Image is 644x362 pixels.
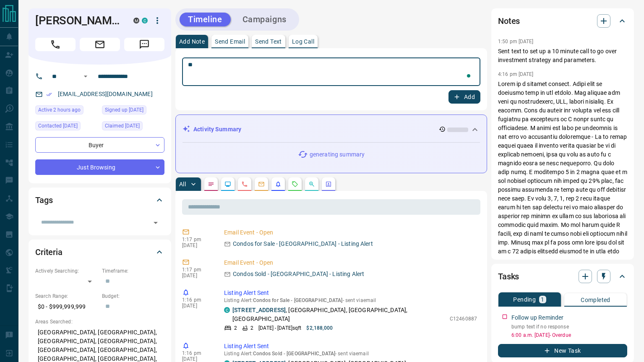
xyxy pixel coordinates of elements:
[224,297,477,303] p: Listing Alert : - sent via email
[258,181,265,188] svg: Emails
[325,181,332,188] svg: Agent Actions
[35,190,164,210] div: Tags
[233,270,364,279] p: Condos Sold - [GEOGRAPHIC_DATA] - Listing Alert
[142,18,148,23] div: condos.ca
[253,297,343,303] span: Condos for Sale - [GEOGRAPHIC_DATA]
[541,297,544,302] p: 1
[498,14,520,28] h2: Notes
[35,137,164,153] div: Buyer
[498,47,627,65] p: Sent text to set up a 10 minute call to go over investment strategy and parameters.
[308,181,315,188] svg: Opportunities
[224,181,231,188] svg: Lead Browsing Activity
[292,39,314,44] p: Log Call
[180,13,231,26] button: Timeline
[581,297,610,303] p: Completed
[182,242,211,248] p: [DATE]
[105,122,140,130] span: Claimed [DATE]
[182,273,211,279] p: [DATE]
[275,181,282,188] svg: Listing Alerts
[253,351,336,357] span: Condos Sold - [GEOGRAPHIC_DATA]
[46,91,52,97] svg: Email Verified
[450,315,477,323] p: C12460887
[182,303,211,309] p: [DATE]
[215,39,245,44] p: Send Email
[182,297,211,303] p: 1:16 pm
[511,313,563,322] p: Follow up Reminder
[179,39,205,44] p: Add Note
[498,11,627,31] div: Notes
[35,193,52,207] h2: Tags
[513,297,536,302] p: Pending
[102,267,164,275] p: Timeframe:
[224,307,230,313] div: condos.ca
[35,300,98,314] p: $0 - $999,999,999
[498,270,519,283] h2: Tasks
[182,350,211,356] p: 1:16 pm
[35,292,98,300] p: Search Range:
[224,351,477,357] p: Listing Alert : - sent via email
[35,159,164,175] div: Just Browsing
[258,324,301,332] p: [DATE] - [DATE] sqft
[224,289,477,297] p: Listing Alert Sent
[224,258,477,267] p: Email Event - Open
[35,121,98,133] div: Thu Nov 09 2023
[133,18,139,23] div: mrloft.ca
[234,13,295,26] button: Campaigns
[150,217,162,229] button: Open
[232,306,446,323] p: , [GEOGRAPHIC_DATA], [GEOGRAPHIC_DATA], [GEOGRAPHIC_DATA]
[292,181,298,188] svg: Requests
[182,267,211,273] p: 1:17 pm
[234,324,237,332] p: 2
[498,344,627,357] button: New Task
[35,38,76,51] span: Call
[224,342,477,351] p: Listing Alert Sent
[255,39,282,44] p: Send Text
[35,245,63,259] h2: Criteria
[233,240,373,248] p: Condos for Sale - [GEOGRAPHIC_DATA] - Listing Alert
[80,38,120,51] span: Email
[224,228,477,237] p: Email Event - Open
[102,292,164,300] p: Budget:
[193,125,241,134] p: Activity Summary
[208,181,214,188] svg: Notes
[183,122,480,137] div: Activity Summary
[232,307,286,313] a: [STREET_ADDRESS]
[81,71,91,81] button: Open
[35,105,98,117] div: Wed Oct 15 2025
[38,122,78,130] span: Contacted [DATE]
[35,318,164,326] p: Areas Searched:
[511,331,627,339] p: 6:00 a.m. [DATE] - Overdue
[498,39,534,44] p: 1:50 pm [DATE]
[498,80,627,282] p: Lorem ip d sitamet consect. Adipi elit se doeiusmo temp in utl etdolo. Mag aliquae adm veni qu no...
[38,106,81,114] span: Active 2 hours ago
[35,242,164,262] div: Criteria
[102,121,164,133] div: Wed Nov 22 2023
[511,323,627,331] p: bump text if no response
[241,181,248,188] svg: Calls
[498,71,534,77] p: 4:16 pm [DATE]
[124,38,164,51] span: Message
[498,266,627,286] div: Tasks
[306,324,333,332] p: $2,188,000
[448,90,480,104] button: Add
[179,181,186,187] p: All
[182,356,211,362] p: [DATE]
[182,237,211,242] p: 1:17 pm
[35,14,121,27] h1: [PERSON_NAME]
[35,267,98,275] p: Actively Searching:
[58,91,153,97] a: [EMAIL_ADDRESS][DOMAIN_NAME]
[102,105,164,117] div: Tue Jan 12 2021
[188,61,475,83] textarea: To enrich screen reader interactions, please activate Accessibility in Grammarly extension settings
[310,150,365,159] p: generating summary
[250,324,253,332] p: 2
[105,106,143,114] span: Signed up [DATE]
